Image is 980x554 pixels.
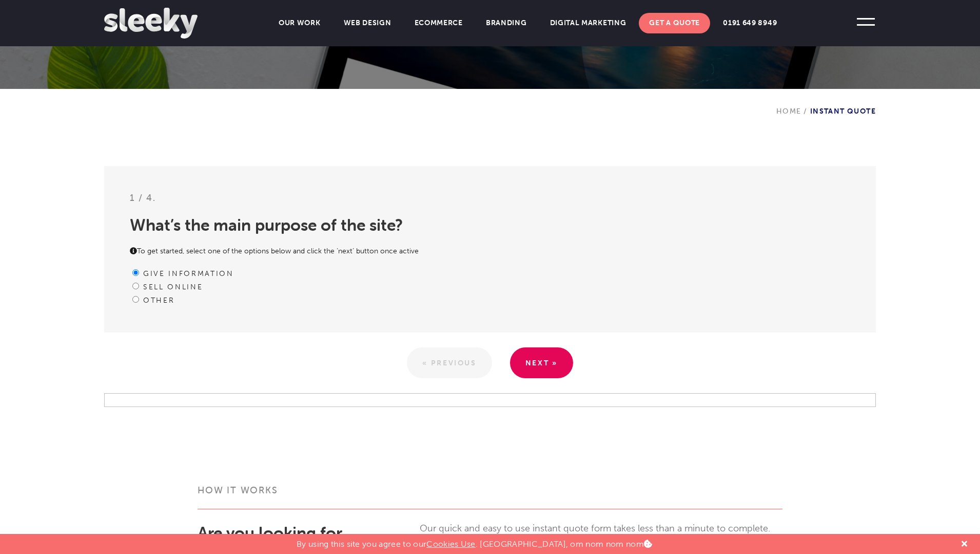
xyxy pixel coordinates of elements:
[540,13,637,33] a: Digital Marketing
[776,107,801,116] a: Home
[143,283,203,291] label: Sell online
[426,539,476,549] a: Cookies Use
[404,13,473,33] a: Ecommerce
[334,13,402,33] a: Web Design
[776,89,876,116] div: Instant Quote
[130,246,850,267] p: To get started, select one of the options below and click the ‘next’ button once active
[104,8,198,39] img: Sleeky Web Design Newcastle
[407,347,492,378] a: « Previous
[510,347,573,378] a: Next »
[268,13,331,33] a: Our Work
[143,269,234,278] label: Give information
[130,192,850,212] h3: 1 / 4.
[420,522,782,534] p: Our quick and easy to use instant quote form takes less than a minute to complete.
[713,13,787,33] a: 0191 649 8949
[476,13,537,33] a: Branding
[198,484,782,509] h3: How it works
[801,107,810,116] span: /
[297,534,652,549] p: By using this site you agree to our . [GEOGRAPHIC_DATA], om nom nom nom
[143,296,174,305] label: Other
[639,13,710,33] a: Get A Quote
[130,212,850,251] h2: What’s the main purpose of the site?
